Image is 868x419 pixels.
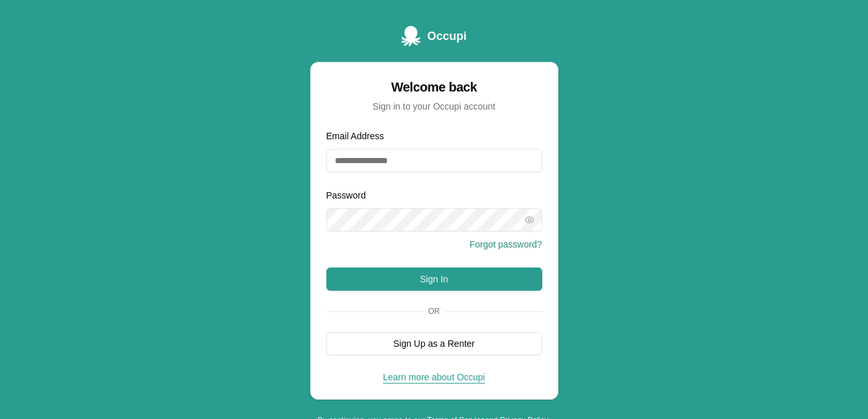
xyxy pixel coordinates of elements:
button: Forgot password? [469,238,542,251]
button: Sign Up as a Renter [326,332,542,355]
a: Learn more about Occupi [383,372,485,382]
label: Email Address [326,131,384,141]
span: Or [423,306,445,317]
label: Password [326,190,366,200]
span: Occupi [427,27,467,45]
button: Sign In [326,268,542,291]
div: Sign in to your Occupi account [326,100,542,113]
div: Welcome back [326,78,542,96]
a: Occupi [401,26,467,46]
